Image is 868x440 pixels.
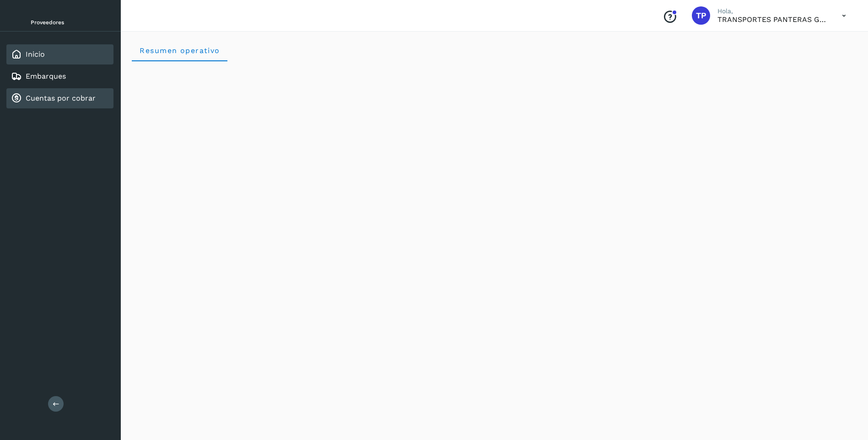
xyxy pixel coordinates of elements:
a: Cuentas por cobrar [26,94,96,102]
p: Proveedores [31,19,110,26]
span: Resumen operativo [139,46,220,55]
a: Embarques [26,72,66,80]
div: Cuentas por cobrar [6,88,113,108]
p: TRANSPORTES PANTERAS GAPO S.A. DE C.V. [717,15,827,24]
a: Inicio [26,50,45,59]
div: Embarques [6,66,113,86]
div: Inicio [6,44,113,64]
p: Hola, [717,7,827,15]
